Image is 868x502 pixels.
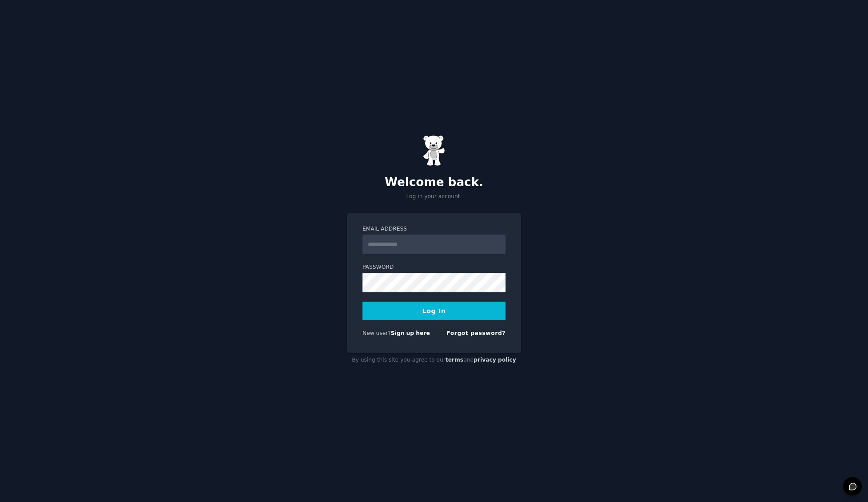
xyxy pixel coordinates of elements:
[446,357,463,363] a: terms
[347,175,521,190] h2: Welcome back.
[362,302,506,320] button: Log In
[391,330,430,336] a: Sign up here
[474,357,516,363] a: privacy policy
[362,330,391,336] span: New user?
[347,353,521,367] div: By using this site you agree to our and
[446,330,506,336] a: Forgot password?
[347,193,521,201] p: Log in your account.
[362,225,506,233] label: Email Address
[423,135,445,166] img: Gummy Bear
[362,263,506,271] label: Password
